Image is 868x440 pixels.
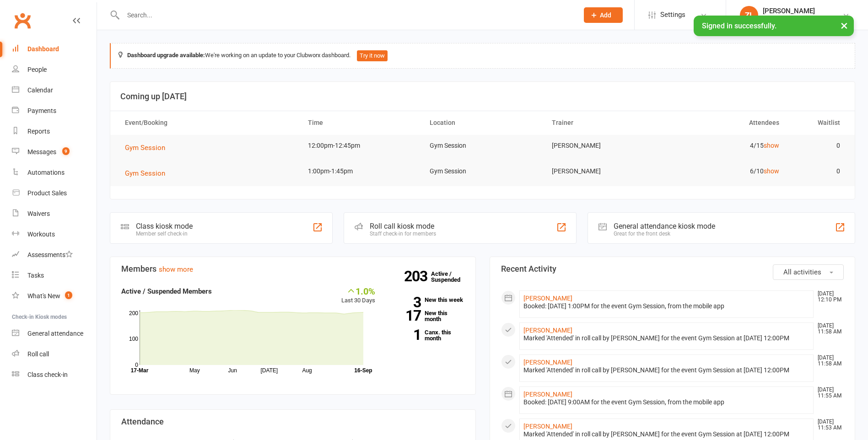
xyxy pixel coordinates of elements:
div: Marked 'Attended' in roll call by [PERSON_NAME] for the event Gym Session at [DATE] 12:00PM [523,430,810,438]
time: [DATE] 12:10 PM [813,291,843,303]
div: Calendar [27,86,53,94]
a: 3New this week [389,297,464,303]
td: 12:00pm-12:45pm [300,135,421,156]
div: Workouts [27,231,55,238]
div: Class kiosk mode [136,222,193,231]
strong: 203 [404,269,431,283]
a: Payments [12,101,97,121]
a: show [764,142,779,149]
div: Class check-in [27,371,68,378]
strong: Dashboard upgrade available: [127,52,205,59]
a: Automations [12,162,97,183]
strong: 17 [389,309,421,322]
a: Dashboard [12,39,97,59]
time: [DATE] 11:58 AM [813,355,843,367]
a: [PERSON_NAME] [523,295,572,302]
strong: Active / Suspended Members [121,287,212,295]
th: Trainer [544,111,665,134]
div: Dashboard [27,45,59,53]
div: People [27,66,47,73]
span: 9 [62,147,70,155]
div: General attendance [27,330,83,337]
td: 1:00pm-1:45pm [300,161,421,182]
strong: 3 [389,295,421,309]
div: We're working on an update to your Clubworx dashboard. [110,43,855,69]
div: What's New [27,292,60,300]
button: All activities [773,264,844,280]
a: Reports [12,121,97,142]
a: Product Sales [12,183,97,204]
a: Calendar [12,80,97,101]
time: [DATE] 11:58 AM [813,323,843,335]
td: 4/15 [665,135,787,156]
a: Waivers [12,204,97,224]
button: Gym Session [125,142,172,153]
div: Reports [27,128,50,135]
h3: Attendance [121,417,464,426]
div: Staff check-in for members [370,231,436,237]
td: 0 [787,135,848,156]
a: Messages 9 [12,142,97,162]
div: Booked: [DATE] 9:00AM for the event Gym Session, from the mobile app [523,398,810,406]
div: 1.0% [341,286,375,296]
a: 203Active / Suspended [431,264,471,290]
th: Time [300,111,421,134]
button: × [836,16,852,35]
a: Clubworx [11,9,34,32]
div: ZL [740,6,758,24]
a: What's New1 [12,286,97,306]
div: Uniting Seniors Gym Orange [763,15,842,23]
a: [PERSON_NAME] [523,391,572,398]
button: Add [584,7,623,23]
button: Gym Session [125,168,172,179]
a: People [12,59,97,80]
span: Add [600,11,611,19]
div: Automations [27,169,65,176]
a: General attendance kiosk mode [12,323,97,344]
div: [PERSON_NAME] [763,7,842,15]
div: Booked: [DATE] 1:00PM for the event Gym Session, from the mobile app [523,302,810,310]
div: General attendance kiosk mode [614,222,715,231]
time: [DATE] 11:55 AM [813,387,843,399]
div: Roll call [27,350,49,358]
span: Settings [660,5,685,25]
a: [PERSON_NAME] [523,327,572,334]
a: Tasks [12,265,97,286]
div: Roll call kiosk mode [370,222,436,231]
button: Try it now [357,50,388,61]
th: Event/Booking [117,111,300,134]
h3: Members [121,264,464,274]
a: show [764,167,779,175]
a: [PERSON_NAME] [523,423,572,430]
span: Gym Session [125,144,165,152]
a: [PERSON_NAME] [523,359,572,366]
td: 6/10 [665,161,787,182]
div: Product Sales [27,189,67,197]
td: [PERSON_NAME] [544,161,665,182]
a: show more [159,265,193,274]
td: Gym Session [421,161,543,182]
span: 1 [65,291,72,299]
div: Last 30 Days [341,286,375,306]
input: Search... [120,9,572,21]
a: Class kiosk mode [12,365,97,385]
a: Workouts [12,224,97,245]
h3: Recent Activity [501,264,844,274]
a: Assessments [12,245,97,265]
strong: 1 [389,328,421,342]
a: 17New this month [389,310,464,322]
th: Attendees [665,111,787,134]
td: Gym Session [421,135,543,156]
span: All activities [783,268,821,276]
div: Messages [27,148,56,156]
span: Signed in successfully. [702,21,776,30]
div: Member self check-in [136,231,193,237]
div: Payments [27,107,56,114]
th: Location [421,111,543,134]
div: Waivers [27,210,50,217]
div: Tasks [27,272,44,279]
div: Marked 'Attended' in roll call by [PERSON_NAME] for the event Gym Session at [DATE] 12:00PM [523,334,810,342]
th: Waitlist [787,111,848,134]
h3: Coming up [DATE] [120,92,845,101]
time: [DATE] 11:53 AM [813,419,843,431]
